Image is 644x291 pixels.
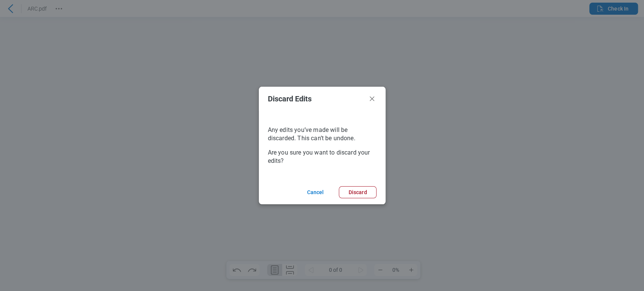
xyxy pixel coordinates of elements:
button: Cancel [298,186,333,198]
p: Any edits you’ve made will be discarded. This can’t be undone. [268,126,377,142]
h2: Discard Edits [268,95,364,103]
button: Discard [339,186,376,198]
p: Are you sure you want to discard your edits? [268,149,377,165]
button: Close [367,94,377,103]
